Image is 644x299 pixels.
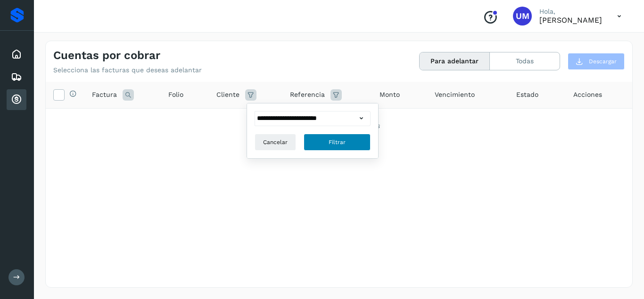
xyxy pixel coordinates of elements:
button: Para adelantar [420,52,490,70]
button: Todas [490,52,560,70]
span: Estado [516,90,538,100]
div: Cuentas por cobrar [7,89,26,110]
div: Embarques [7,67,26,87]
span: Monto [380,90,400,100]
div: No hay datos disponibles [58,121,620,131]
p: Selecciona las facturas que deseas adelantar [53,66,202,74]
p: Hola, [539,8,602,16]
button: Descargar [568,53,625,70]
span: Descargar [589,57,617,66]
span: Acciones [573,90,602,100]
span: Factura [92,90,117,100]
span: Referencia [290,90,325,100]
h4: Cuentas por cobrar [53,49,160,62]
p: Ulises Magdaleno Martinez [539,16,602,25]
div: Inicio [7,44,26,65]
span: Cliente [216,90,239,100]
span: Folio [168,90,183,100]
span: Vencimiento [435,90,475,100]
